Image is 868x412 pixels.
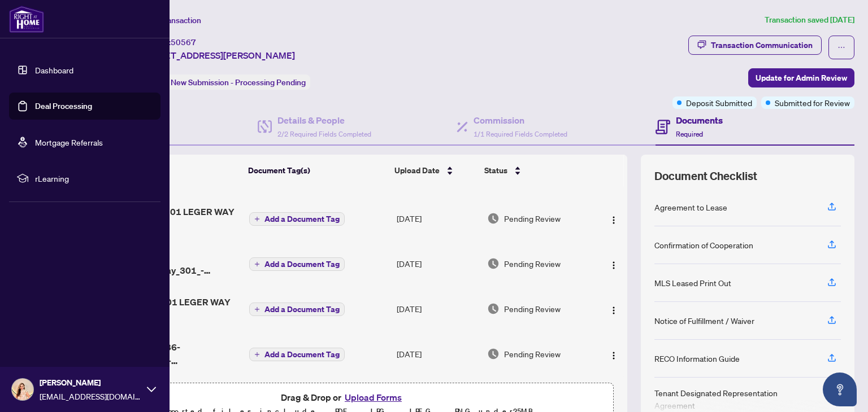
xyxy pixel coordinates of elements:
[141,15,201,25] span: View Transaction
[392,286,483,331] td: [DATE]
[254,261,260,267] span: plus
[504,348,561,360] span: Pending Review
[654,201,727,213] div: Agreement to Lease
[487,303,500,315] img: Document Status
[264,215,340,223] span: Add a Document Tag
[756,69,847,87] span: Update for Admin Review
[40,376,141,389] span: [PERSON_NAME]
[654,239,753,251] div: Confirmation of Cooperation
[392,331,483,376] td: [DATE]
[103,340,241,367] span: 1756326933886-DepositReceipt-1105LegerWay301.pdf
[249,348,345,361] button: Add a Document Tag
[609,216,618,225] img: Logo
[504,212,561,225] span: Pending Review
[487,348,500,360] img: Document Status
[249,257,345,271] button: Add a Document Tag
[504,303,561,315] span: Pending Review
[140,74,310,90] div: Status:
[504,257,561,270] span: Pending Review
[654,314,754,327] div: Notice of Fulfillment / Waiver
[35,101,92,111] a: Deal Processing
[474,130,567,138] span: 1/1 Required Fields Completed
[40,390,141,402] span: [EMAIL_ADDRESS][DOMAIN_NAME]
[605,300,623,318] button: Logo
[688,36,822,55] button: Transaction Communication
[390,155,480,186] th: Upload Date
[686,97,752,109] span: Deposit Submitted
[171,37,196,47] span: 50567
[277,130,371,138] span: 2/2 Required Fields Completed
[765,14,854,27] article: Transaction saved [DATE]
[103,205,241,232] span: RECO GUIDE 1501 LEGER WAY 301.pdf
[171,77,306,87] span: New Submission - Processing Pending
[392,241,483,286] td: [DATE]
[103,250,241,277] span: COMPLETED 1105_Leger_Way_301_-__Accepted_lease_agreement__1_ 1 1.pdf
[487,257,500,270] img: Document Status
[254,306,260,312] span: plus
[609,351,618,360] img: Logo
[676,130,703,138] span: Required
[249,212,345,226] button: Add a Document Tag
[487,212,500,225] img: Document Status
[281,390,405,405] span: Drag & Drop or
[474,113,567,127] h4: Commission
[249,302,345,317] button: Add a Document Tag
[35,137,103,147] a: Mortgage Referrals
[264,350,340,358] span: Add a Document Tag
[837,43,845,51] span: ellipsis
[605,255,623,273] button: Logo
[12,379,33,400] img: Profile Icon
[676,113,723,127] h4: Documents
[605,345,623,363] button: Logo
[249,212,345,226] button: Add a Document Tag
[264,260,340,268] span: Add a Document Tag
[35,65,73,75] a: Dashboard
[249,303,345,316] button: Add a Document Tag
[103,295,241,322] span: TRREB MLS 1501 LEGER WAY 301.pdf
[277,113,371,127] h4: Details & People
[249,257,345,271] button: Add a Document Tag
[9,6,44,33] img: logo
[254,352,260,357] span: plus
[823,372,857,406] button: Open asap
[394,164,440,177] span: Upload Date
[654,277,731,289] div: MLS Leased Print Out
[748,68,854,87] button: Update for Admin Review
[264,305,340,313] span: Add a Document Tag
[35,172,153,185] span: rLearning
[254,216,260,222] span: plus
[484,164,507,177] span: Status
[654,387,814,411] div: Tenant Designated Representation Agreement
[480,155,592,186] th: Status
[140,49,295,62] span: [STREET_ADDRESS][PERSON_NAME]
[341,390,405,405] button: Upload Forms
[392,196,483,241] td: [DATE]
[711,36,813,54] div: Transaction Communication
[98,155,244,186] th: (5) File Name
[609,261,618,270] img: Logo
[654,352,740,365] div: RECO Information Guide
[244,155,390,186] th: Document Tag(s)
[605,209,623,227] button: Logo
[249,347,345,362] button: Add a Document Tag
[609,306,618,315] img: Logo
[775,97,850,109] span: Submitted for Review
[654,168,757,184] span: Document Checklist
